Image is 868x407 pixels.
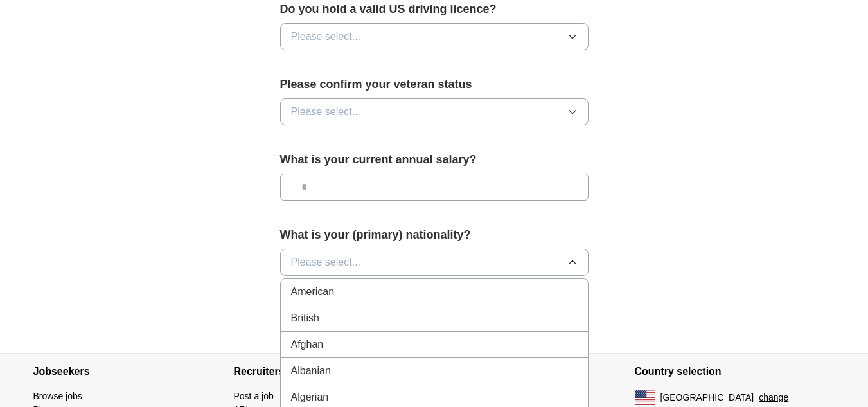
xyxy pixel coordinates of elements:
[291,29,361,44] span: Please select...
[291,311,319,326] span: British
[280,98,589,125] button: Please select...
[291,390,329,405] span: Algerian
[759,391,788,404] button: change
[280,23,589,50] button: Please select...
[280,76,589,93] label: Please confirm your veteran status
[291,104,361,120] span: Please select...
[291,337,324,352] span: Afghan
[635,390,655,405] img: US flag
[280,226,589,244] label: What is your (primary) nationality?
[280,151,589,168] label: What is your current annual salary?
[635,354,835,390] h4: Country selection
[33,391,82,401] a: Browse jobs
[280,1,589,18] label: Do you hold a valid US driving licence?
[291,255,361,270] span: Please select...
[291,363,331,379] span: Albanian
[234,391,274,401] a: Post a job
[291,284,335,300] span: American
[280,249,589,276] button: Please select...
[660,391,754,404] span: [GEOGRAPHIC_DATA]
